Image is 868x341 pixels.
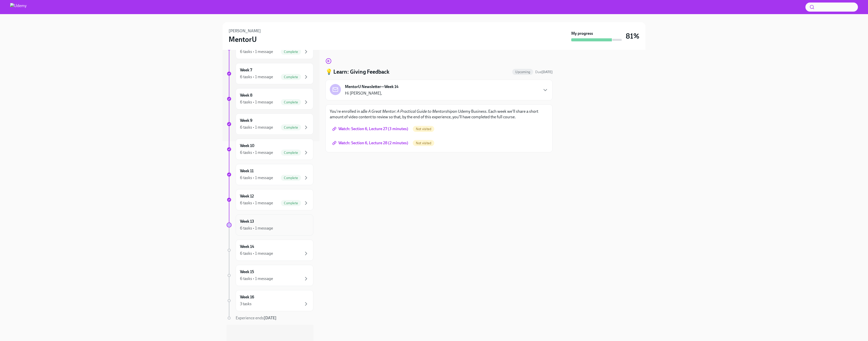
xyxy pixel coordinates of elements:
span: Complete [281,201,301,205]
span: Complete [281,151,301,155]
div: 6 tasks • 1 message [240,99,273,105]
a: Week 86 tasks • 1 messageComplete [227,88,313,109]
div: 3 tasks [240,301,252,307]
span: Complete [281,50,301,54]
a: Week 156 tasks • 1 message [227,265,313,286]
div: 6 tasks • 1 message [240,49,273,54]
h6: Week 11 [240,168,254,174]
em: Be A Great Mentor: A Practical Guide to Mentorship [363,109,453,114]
div: 6 tasks • 1 message [240,175,273,181]
h4: 💡 Learn: Giving Feedback [325,68,389,76]
a: Week 96 tasks • 1 messageComplete [227,113,313,135]
h6: Week 14 [240,244,254,249]
a: Week 136 tasks • 1 message [227,214,313,236]
a: Week 126 tasks • 1 messageComplete [227,189,313,210]
a: Week 76 tasks • 1 messageComplete [227,63,313,84]
div: 6 tasks • 1 message [240,276,273,281]
a: Watch: Section 6, Lecture 28 (2 minutes) [330,138,412,148]
h3: 81% [626,32,639,41]
div: 6 tasks • 1 message [240,200,273,206]
h3: MentorU [229,35,257,44]
span: Complete [281,126,301,129]
a: Week 116 tasks • 1 messageComplete [227,164,313,185]
strong: MentorU Newsletter—Week 14 [345,84,398,90]
span: Not visited [413,141,434,145]
span: Due [535,70,553,74]
a: Week 163 tasks [227,290,313,311]
span: Complete [281,176,301,180]
span: Complete [281,75,301,79]
h6: Week 15 [240,269,254,275]
a: Watch: Section 6, Lecture 27 (3 minutes) [330,124,412,134]
div: 6 tasks • 1 message [240,150,273,155]
h6: Week 13 [240,219,254,224]
strong: My progress [571,31,593,36]
span: Upcoming [512,70,533,74]
span: Experience ends [236,316,277,320]
img: Udemy [10,3,26,11]
a: Week 106 tasks • 1 messageComplete [227,139,313,160]
strong: [DATE] [264,316,277,320]
div: 6 tasks • 1 message [240,225,273,231]
p: Hi [PERSON_NAME], [345,91,382,96]
span: Complete [281,100,301,104]
span: Watch: Section 6, Lecture 27 (3 minutes) [333,126,408,131]
a: Week 146 tasks • 1 message [227,240,313,261]
h6: Week 7 [240,67,252,73]
h6: Week 10 [240,143,254,149]
h6: Week 8 [240,93,252,98]
span: October 3rd, 2025 23:00 [535,70,553,74]
h6: Week 12 [240,193,254,199]
p: You're enrolled in a on Udemy Business. Each week we'll share a short amount of video content to ... [330,109,548,120]
div: 6 tasks • 1 message [240,74,273,80]
strong: [DATE] [541,70,553,74]
span: Watch: Section 6, Lecture 28 (2 minutes) [333,140,408,146]
h6: [PERSON_NAME] [229,28,261,34]
h6: Week 16 [240,294,254,300]
h6: Week 9 [240,118,252,123]
span: Not visited [413,127,434,131]
div: 6 tasks • 1 message [240,125,273,130]
div: 6 tasks • 1 message [240,251,273,256]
